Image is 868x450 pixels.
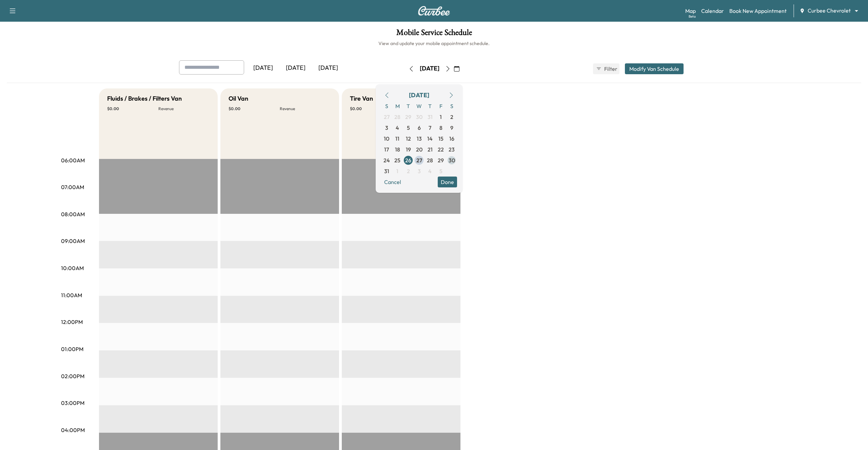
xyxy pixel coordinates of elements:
span: 25 [394,156,400,164]
span: 6 [418,124,421,132]
span: 30 [416,113,422,121]
h5: Tire Van [350,94,373,103]
span: 5 [439,167,442,175]
span: 11 [395,135,399,143]
span: 27 [416,156,422,164]
a: Book New Appointment [729,7,787,15]
span: 23 [449,145,455,154]
span: 8 [439,124,442,132]
span: 19 [406,145,411,154]
span: T [403,101,414,111]
span: 29 [438,156,444,164]
p: 11:00AM [61,291,82,299]
p: 12:00PM [61,318,83,326]
span: 17 [384,145,389,154]
span: 21 [428,145,433,154]
span: 29 [405,113,411,121]
span: M [392,101,403,111]
span: Filter [604,65,616,73]
span: 22 [438,145,444,154]
div: [DATE] [420,64,439,73]
p: 01:00PM [61,345,83,353]
span: 5 [407,124,410,132]
button: Cancel [381,177,404,187]
span: 1 [440,113,442,121]
span: 27 [384,113,390,121]
span: 1 [396,167,398,175]
div: [DATE] [279,60,312,76]
span: 7 [429,124,431,132]
p: 07:00AM [61,183,84,191]
button: Modify Van Schedule [625,63,684,74]
p: 09:00AM [61,237,85,245]
span: 2 [450,113,453,121]
span: S [446,101,457,111]
span: 9 [450,124,453,132]
h1: Mobile Service Schedule [7,28,861,40]
span: 4 [396,124,399,132]
p: 08:00AM [61,210,85,218]
p: Revenue [158,106,210,111]
h5: Oil Van [229,94,248,103]
span: 15 [438,135,443,143]
span: 31 [384,167,389,175]
span: 20 [416,145,422,154]
div: [DATE] [247,60,279,76]
p: Revenue [280,106,331,111]
span: 26 [405,156,411,164]
span: 28 [394,113,400,121]
h6: View and update your mobile appointment schedule. [7,40,861,47]
img: Curbee Logo [418,6,450,16]
a: Calendar [701,7,724,15]
span: 30 [449,156,455,164]
span: 10 [384,135,389,143]
span: 12 [406,135,411,143]
p: 10:00AM [61,264,84,272]
span: W [414,101,425,111]
p: $ 0.00 [350,106,401,111]
span: 16 [449,135,454,143]
h5: Fluids / Brakes / Filters Van [107,94,182,103]
span: 2 [407,167,410,175]
span: 24 [383,156,390,164]
div: [DATE] [409,90,429,100]
span: 18 [395,145,400,154]
p: $ 0.00 [107,106,158,111]
p: $ 0.00 [229,106,280,111]
span: 3 [385,124,388,132]
p: 04:00PM [61,426,85,434]
span: 14 [427,135,433,143]
span: Curbee Chevrolet [808,7,851,15]
p: 06:00AM [61,156,85,164]
button: Done [438,177,457,187]
span: F [435,101,446,111]
div: [DATE] [312,60,344,76]
p: 03:00PM [61,399,84,407]
span: 28 [427,156,433,164]
span: 13 [417,135,422,143]
span: S [381,101,392,111]
a: MapBeta [685,7,696,15]
span: 31 [428,113,433,121]
span: T [425,101,435,111]
span: 3 [418,167,421,175]
p: 02:00PM [61,372,84,380]
button: Filter [593,63,619,74]
div: Beta [689,14,696,19]
span: 4 [428,167,432,175]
